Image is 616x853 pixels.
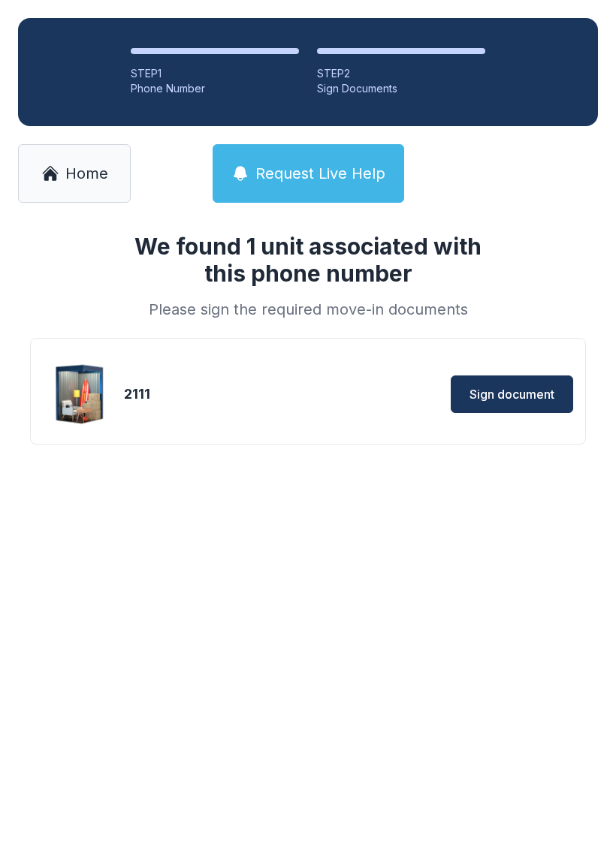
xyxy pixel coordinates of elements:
div: STEP 2 [317,66,485,81]
div: 2111 [124,384,304,405]
span: Sign document [470,385,554,403]
div: Phone Number [131,81,299,96]
div: STEP 1 [131,66,299,81]
span: Request Live Help [255,163,385,184]
h1: We found 1 unit associated with this phone number [116,233,500,287]
span: Home [65,163,108,184]
div: Sign Documents [317,81,485,96]
div: Please sign the required move-in documents [116,299,500,320]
